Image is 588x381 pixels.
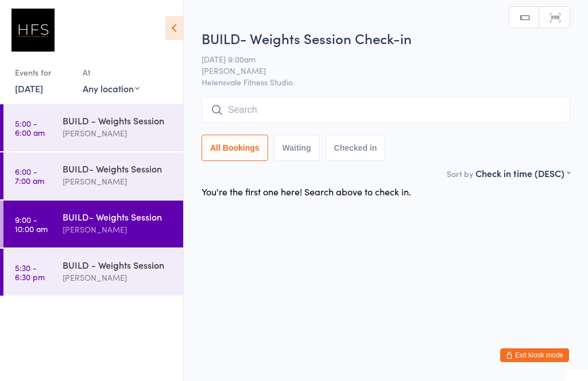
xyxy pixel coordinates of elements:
div: Events for [15,63,71,82]
span: [DATE] 9:00am [202,53,552,65]
div: BUILD - Weights Session [63,258,173,271]
time: 9:00 - 10:00 am [15,215,48,233]
input: Search [202,97,570,123]
label: Sort by [447,168,473,179]
div: BUILD - Weights Session [63,114,173,127]
button: Exit kiosk mode [500,348,569,362]
div: [PERSON_NAME] [63,175,173,188]
div: You're the first one here! Search above to check in. [202,185,411,198]
div: [PERSON_NAME] [63,223,173,236]
time: 6:00 - 7:00 am [15,167,44,185]
a: 6:00 -7:00 amBUILD- Weights Session[PERSON_NAME] [3,152,183,199]
a: 5:30 -6:30 pmBUILD - Weights Session[PERSON_NAME] [3,249,183,296]
button: All Bookings [202,135,268,161]
div: [PERSON_NAME] [63,271,173,284]
span: [PERSON_NAME] [202,65,552,76]
a: 9:00 -10:00 amBUILD- Weights Session[PERSON_NAME] [3,201,183,248]
div: BUILD- Weights Session [63,210,173,223]
a: [DATE] [15,82,43,95]
span: Helensvale Fitness Studio [202,76,570,88]
img: Helensvale Fitness Studio (HFS) [11,9,55,52]
time: 5:00 - 6:00 am [15,119,45,137]
button: Checked in [326,135,386,161]
time: 5:30 - 6:30 pm [15,263,45,281]
div: [PERSON_NAME] [63,127,173,140]
a: 5:00 -6:00 amBUILD - Weights Session[PERSON_NAME] [3,104,183,151]
button: Waiting [274,135,320,161]
h2: BUILD- Weights Session Check-in [202,29,570,48]
div: BUILD- Weights Session [63,162,173,175]
div: At [83,63,140,82]
div: Any location [83,82,140,95]
div: Check in time (DESC) [475,167,570,179]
